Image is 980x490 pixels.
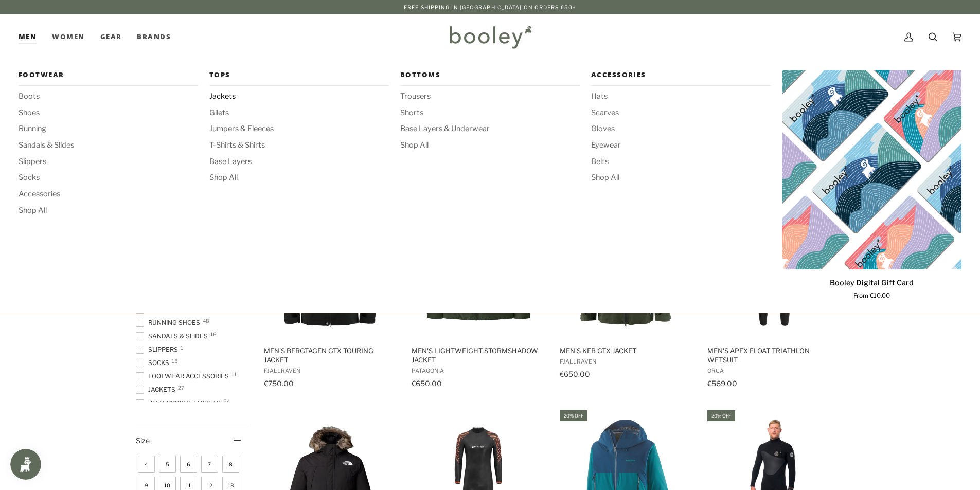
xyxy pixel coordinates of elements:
[210,332,217,337] span: 16
[136,358,172,368] span: Socks
[222,456,239,473] span: Size: 8
[209,156,389,168] a: Base Layers
[136,436,150,445] span: Size
[264,379,294,388] span: €750.00
[52,32,84,42] span: Women
[412,367,545,374] span: Patagonia
[400,70,580,80] span: Bottoms
[209,70,389,80] span: Tops
[223,398,230,404] span: 54
[100,32,122,42] span: Gear
[209,91,389,102] a: Jackets
[10,449,41,480] iframe: Button to open loyalty program pop-up
[209,123,389,135] a: Jumpers & Fleeces
[591,140,771,151] a: Eyewear
[138,456,155,473] span: Size: 4
[782,70,961,269] product-grid-item-variant: €10.00
[591,172,771,184] a: Shop All
[445,22,535,52] img: Booley
[19,205,198,216] a: Shop All
[19,172,198,184] a: Socks
[591,156,771,168] a: Belts
[264,367,397,374] span: Fjallraven
[400,70,580,86] a: Bottoms
[400,123,580,135] a: Base Layers & Underwear
[136,372,232,381] span: Footwear Accessories
[231,372,237,377] span: 11
[853,292,890,301] span: From €10.00
[136,345,181,354] span: Slippers
[136,332,211,341] span: Sandals & Slides
[209,140,389,151] a: T-Shirts & Shirts
[19,14,44,60] div: Men Footwear Boots Shoes Running Sandals & Slides Slippers Socks Accessories Shop All Tops Jacket...
[560,346,693,355] span: Men's Keb GTX Jacket
[591,123,771,135] span: Gloves
[412,346,545,365] span: Men's Lightweight Stormshadow Jacket
[400,140,580,151] a: Shop All
[400,107,580,119] a: Shorts
[44,14,92,60] a: Women
[136,398,224,408] span: Waterproof Jackets
[19,107,198,119] a: Shoes
[19,123,198,135] a: Running
[591,107,771,119] a: Scarves
[93,14,130,60] a: Gear
[137,32,171,42] span: Brands
[159,456,176,473] span: Size: 5
[136,385,179,394] span: Jackets
[400,91,580,102] span: Trousers
[707,410,735,421] div: 20% off
[209,172,389,184] a: Shop All
[178,385,184,390] span: 27
[560,358,693,365] span: Fjallraven
[830,278,914,289] p: Booley Digital Gift Card
[560,370,590,378] span: €650.00
[707,367,841,374] span: Orca
[782,70,961,301] product-grid-item: Booley Digital Gift Card
[412,379,442,388] span: €650.00
[172,358,178,364] span: 15
[782,70,961,269] a: Booley Digital Gift Card
[19,91,198,102] a: Boots
[19,156,198,168] a: Slippers
[591,70,771,86] a: Accessories
[591,70,771,80] span: Accessories
[707,346,841,365] span: Men's Apex Float Triathlon Wetsuit
[209,70,389,86] a: Tops
[129,14,179,60] a: Brands
[209,107,389,119] a: Gilets
[591,91,771,102] a: Hats
[19,140,198,151] a: Sandals & Slides
[201,456,218,473] span: Size: 7
[19,14,44,60] a: Men
[707,379,737,388] span: €569.00
[782,274,961,301] a: Booley Digital Gift Card
[404,3,576,11] p: Free Shipping in [GEOGRAPHIC_DATA] on Orders €50+
[203,318,209,323] span: 48
[19,189,198,200] a: Accessories
[136,318,203,328] span: Running Shoes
